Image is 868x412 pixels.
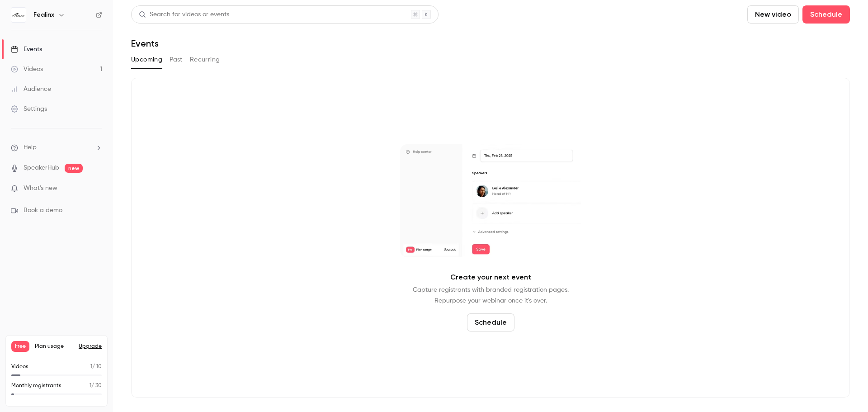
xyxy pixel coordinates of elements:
button: Past [170,52,183,67]
a: SpeakerHub [24,163,59,173]
span: 1 [90,364,92,369]
span: Free [11,341,29,352]
p: / 30 [90,382,102,390]
button: Schedule [467,313,514,331]
span: What's new [24,184,57,193]
h6: Fealinx [33,10,54,19]
span: 1 [90,383,91,388]
button: Recurring [190,52,220,67]
span: Plan usage [35,343,73,350]
p: / 10 [90,363,102,371]
div: Audience [11,85,51,94]
span: Book a demo [24,206,62,215]
button: Upgrade [79,343,102,350]
p: Videos [11,363,28,371]
p: Monthly registrants [11,382,61,390]
button: Schedule [802,5,850,24]
h1: Events [131,38,159,49]
div: Search for videos or events [139,10,229,19]
p: Capture registrants with branded registration pages. Repurpose your webinar once it's over. [413,284,569,306]
div: Settings [11,104,47,114]
p: Create your next event [450,272,531,283]
span: new [65,164,83,173]
div: Videos [11,65,43,74]
button: New video [747,5,799,24]
div: Events [11,45,42,54]
li: help-dropdown-opener [11,143,102,152]
button: Upcoming [131,52,162,67]
img: Fealinx [11,8,26,22]
span: Help [24,143,37,152]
